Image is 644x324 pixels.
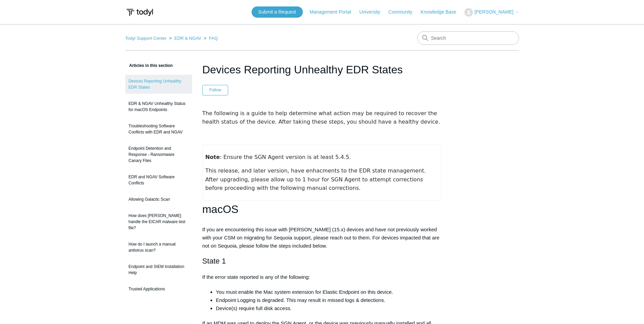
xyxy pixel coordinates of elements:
a: University [359,8,387,16]
a: Community [388,8,419,16]
span: Articles in this section [125,63,173,68]
a: Endpoint and SIEM Installation Help [125,260,192,279]
p: If the error state reported is any of the following: [202,273,442,281]
a: EDR and NGAV Software Conflicts [125,170,192,190]
a: Troubleshooting Software Conflicts with EDR and NGAV [125,120,192,139]
p: If you are encountering this issue with [PERSON_NAME] (15.x) devices and have not previously work... [202,226,442,250]
strong: Note [205,154,220,160]
button: Follow Article [202,85,228,95]
a: Allowing Galactic Scan [125,193,192,206]
li: Endpoint Logging is degraded. This may result in missed logs & detections. [216,296,442,304]
a: Endpoint Detention and Response - Ransomware Canary Files [125,142,192,167]
h2: State 1 [202,255,442,267]
li: You must enable the Mac system extension for Elastic Endpoint on this device. [216,288,442,296]
span: The following is a guide to help determine what action may be required to recover the health stat... [202,110,440,125]
a: Todyl Support Center [125,36,167,41]
a: EDR & NGAV Unhealthy Status for macOS Endpoints [125,97,192,116]
img: Todyl Support Center Help Center home page [125,6,154,19]
a: EDR & NGAV [174,36,201,41]
li: Todyl Support Center [125,36,168,41]
span: This release, and later version, have enhacments to the EDR state management. After upgrading, pl... [205,167,428,191]
a: Submit a Request [252,6,303,18]
a: Trusted Applications [125,283,192,295]
li: Device(s) require full disk access. [216,304,442,312]
h1: macOS [202,201,442,218]
span: [PERSON_NAME] [474,9,513,15]
a: How do I launch a manual antivirus scan? [125,238,192,257]
span: : Ensure the SGN Agent version is at least 5.4.5. [205,154,351,160]
li: EDR & NGAV [168,36,202,41]
a: FAQ [209,36,218,41]
input: Search [417,31,519,45]
a: How does [PERSON_NAME] handle the EICAR malware test file? [125,209,192,234]
a: Management Portal [310,8,358,16]
button: [PERSON_NAME] [464,8,519,17]
a: Knowledge Base [421,8,463,16]
li: FAQ [202,36,218,41]
a: Devices Reporting Unhealthy EDR States [125,75,192,94]
h1: Devices Reporting Unhealthy EDR States [202,61,442,78]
